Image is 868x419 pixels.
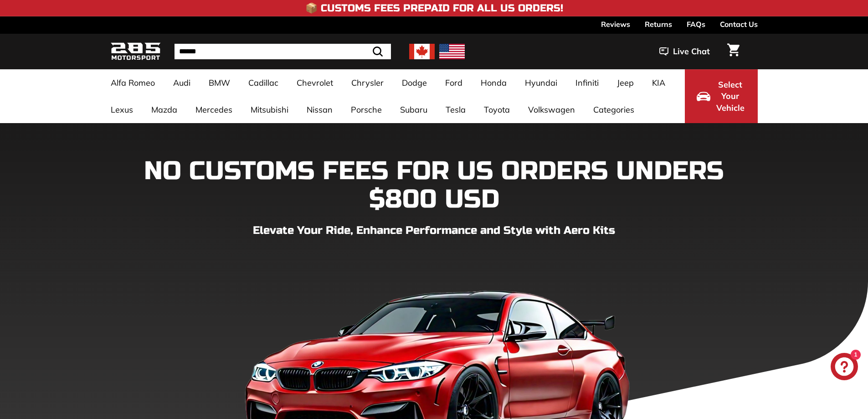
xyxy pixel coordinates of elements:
[164,69,200,96] a: Audi
[601,16,630,32] a: Reviews
[305,3,563,14] h4: 📦 Customs Fees Prepaid for All US Orders!
[186,96,241,123] a: Mercedes
[200,69,239,96] a: BMW
[720,16,758,32] a: Contact Us
[241,96,298,123] a: Mitsubishi
[437,96,475,123] a: Tesla
[288,69,342,96] a: Chevrolet
[142,96,186,123] a: Mazda
[687,16,705,32] a: FAQs
[673,46,710,57] span: Live Chat
[102,96,142,123] a: Lexus
[584,96,643,123] a: Categories
[645,16,672,32] a: Returns
[516,69,566,96] a: Hyundai
[647,40,722,63] button: Live Chat
[393,69,436,96] a: Dodge
[715,79,746,114] span: Select Your Vehicle
[519,96,584,123] a: Volkswagen
[436,69,472,96] a: Ford
[566,69,608,96] a: Infiniti
[643,69,674,96] a: KIA
[298,96,342,123] a: Nissan
[239,69,288,96] a: Cadillac
[828,353,861,383] inbox-online-store-chat: Shopify online store chat
[391,96,437,123] a: Subaru
[102,69,164,96] a: Alfa Romeo
[472,69,516,96] a: Honda
[111,157,758,213] h1: NO CUSTOMS FEES FOR US ORDERS UNDERS $800 USD
[342,69,393,96] a: Chrysler
[111,222,758,239] p: Elevate Your Ride, Enhance Performance and Style with Aero Kits
[111,41,161,62] img: Logo_285_Motorsport_areodynamics_components
[475,96,519,123] a: Toyota
[175,44,391,59] input: Search
[685,69,758,123] button: Select Your Vehicle
[608,69,643,96] a: Jeep
[722,36,745,67] a: Cart
[342,96,391,123] a: Porsche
